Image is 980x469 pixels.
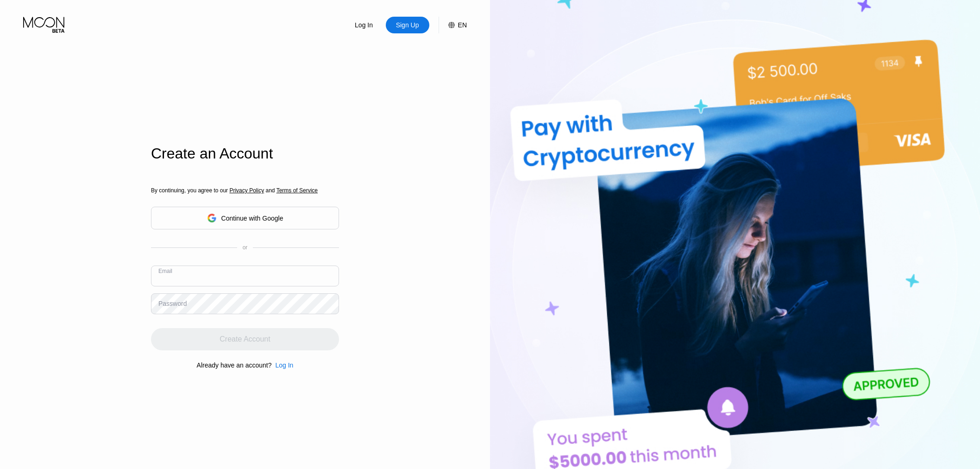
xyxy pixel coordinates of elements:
div: Sign Up [395,20,420,30]
div: EN [439,17,467,33]
div: Continue with Google [151,207,339,229]
div: Log In [354,20,374,30]
div: Continue with Google [221,215,283,222]
div: By continuing, you agree to our [151,187,339,194]
div: Password [158,300,187,307]
div: Sign Up [386,17,429,33]
span: Terms of Service [276,187,318,194]
div: Create an Account [151,145,339,162]
div: Log In [271,361,293,369]
span: and [264,187,276,194]
div: Already have an account? [197,361,272,369]
div: Log In [342,17,386,33]
span: Privacy Policy [229,187,264,194]
div: EN [458,21,467,29]
div: or [243,244,248,251]
div: Email [158,268,172,274]
div: Log In [275,361,293,369]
